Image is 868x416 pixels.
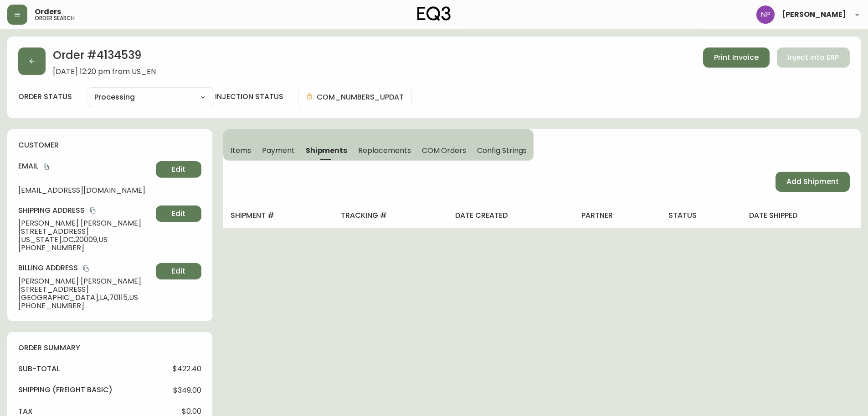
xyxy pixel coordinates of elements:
[18,263,152,273] h4: Billing Address
[455,211,567,221] h4: date created
[231,211,326,221] h4: shipment #
[703,47,770,68] button: Print Invoice
[215,92,283,102] h4: injection status
[173,365,201,373] span: $422.40
[18,294,152,302] span: [GEOGRAPHIC_DATA] , LA , 70115 , US
[18,385,113,395] h4: Shipping ( Freight Basic )
[358,146,411,155] span: Replacements
[82,264,91,273] button: copy
[18,205,152,216] h4: Shipping Address
[306,146,348,155] span: Shipments
[786,177,839,187] span: Add Shipment
[42,162,51,171] button: copy
[18,186,152,195] span: [EMAIL_ADDRESS][DOMAIN_NAME]
[18,244,152,252] span: [PHONE_NUMBER]
[18,92,72,102] label: order status
[714,53,759,63] span: Print Invoice
[776,172,850,192] button: Add Shipment
[53,68,156,76] span: [DATE] 12:20 pm from US_EN
[668,211,734,221] h4: status
[18,161,152,171] h4: Email
[756,5,775,24] img: 50f1e64a3f95c89b5c5247455825f96f
[173,386,201,395] span: $349.00
[18,227,152,236] span: [STREET_ADDRESS]
[18,277,152,285] span: [PERSON_NAME] [PERSON_NAME]
[262,146,295,155] span: Payment
[231,146,251,155] span: Items
[53,47,156,68] h2: Order # 4134539
[417,6,451,21] img: logo
[172,209,185,219] span: Edit
[156,263,201,279] button: Edit
[156,161,201,178] button: Edit
[172,164,185,174] span: Edit
[749,211,853,221] h4: date shipped
[581,211,654,221] h4: partner
[18,236,152,244] span: [US_STATE] , DC , 20009 , US
[156,205,201,222] button: Edit
[18,302,152,310] span: [PHONE_NUMBER]
[477,146,526,155] span: Config Strings
[18,219,152,227] span: [PERSON_NAME] [PERSON_NAME]
[782,11,846,18] span: [PERSON_NAME]
[172,266,185,276] span: Edit
[35,16,75,21] h5: order search
[18,285,152,294] span: [STREET_ADDRESS]
[422,146,467,155] span: COM Orders
[18,364,60,374] h4: sub-total
[35,8,61,16] span: Orders
[88,206,98,215] button: copy
[182,407,201,416] span: $0.00
[341,211,441,221] h4: tracking #
[18,140,201,150] h4: customer
[18,343,201,353] h4: order summary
